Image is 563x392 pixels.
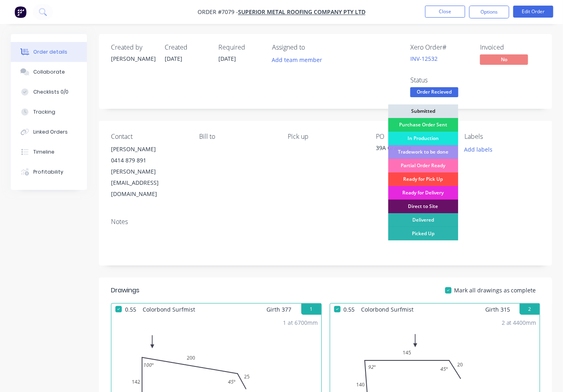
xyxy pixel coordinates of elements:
[388,132,458,145] div: In Production
[388,159,458,172] div: Partial Order Ready
[388,118,458,132] div: Purchase Order Sent
[122,304,139,315] span: 0.55
[33,88,69,96] div: Checklists 0/0
[33,128,68,136] div: Linked Orders
[267,304,292,315] span: Girth 377
[425,6,465,18] button: Close
[11,122,87,142] button: Linked Orders
[165,55,182,62] span: [DATE]
[11,142,87,162] button: Timeline
[11,82,87,102] button: Checklists 0/0
[238,8,365,16] a: Superior Metal Roofing Company Pty Ltd
[272,54,327,65] button: Add team member
[111,286,139,295] div: Drawings
[388,200,458,213] div: Direct to Site
[388,227,458,240] div: Picked Up
[388,172,458,186] div: Ready for Pick Up
[111,155,187,166] div: 0414 879 891
[33,48,67,56] div: Order details
[469,6,509,18] button: Options
[198,8,238,16] span: Order #7079 -
[410,87,458,97] span: Order Recieved
[200,133,275,140] div: Bill to
[388,186,458,200] div: Ready for Delivery
[520,304,540,315] button: 2
[272,44,352,51] div: Assigned to
[288,133,363,140] div: Pick up
[33,148,54,156] div: Timeline
[388,145,458,159] div: Tradework to be done
[111,133,187,140] div: Contact
[410,44,470,51] div: Xero Order #
[11,102,87,122] button: Tracking
[460,144,497,154] button: Add labels
[139,304,198,315] span: Colorbond Surfmist
[283,318,318,327] div: 1 at 6700mm
[33,168,63,176] div: Profitability
[480,44,540,51] div: Invoiced
[11,162,87,182] button: Profitability
[33,108,55,116] div: Tracking
[341,304,358,315] span: 0.55
[218,55,236,62] span: [DATE]
[14,6,26,18] img: Factory
[480,54,528,64] span: No
[376,133,452,140] div: PO
[485,304,510,315] span: Girth 315
[410,76,470,84] div: Status
[111,166,187,200] div: [PERSON_NAME][EMAIL_ADDRESS][DOMAIN_NAME]
[111,44,155,51] div: Created by
[454,286,536,294] span: Mark all drawings as complete
[268,54,327,65] button: Add team member
[388,213,458,227] div: Delivered
[410,87,458,99] button: Order Recieved
[502,318,537,327] div: 2 at 4400mm
[410,55,438,62] a: INV-12532
[301,304,321,315] button: 1
[11,62,87,82] button: Collaborate
[111,54,155,63] div: [PERSON_NAME]
[376,144,452,155] div: 39A Granville
[111,144,187,155] div: [PERSON_NAME]
[218,44,262,51] div: Required
[111,144,187,200] div: [PERSON_NAME]0414 879 891[PERSON_NAME][EMAIL_ADDRESS][DOMAIN_NAME]
[464,133,540,140] div: Labels
[165,44,209,51] div: Created
[11,42,87,62] button: Order details
[358,304,417,315] span: Colorbond Surfmist
[513,6,553,18] button: Edit Order
[388,104,458,118] div: Submitted
[33,68,65,76] div: Collaborate
[111,218,540,226] div: Notes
